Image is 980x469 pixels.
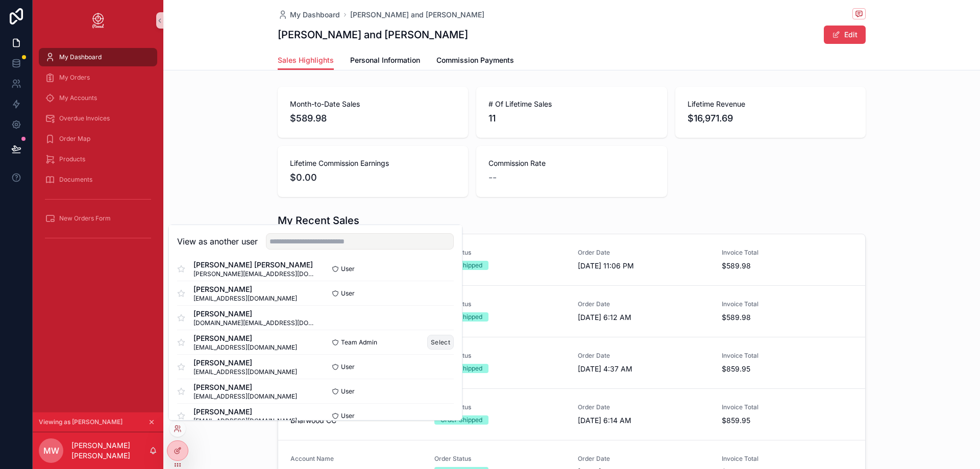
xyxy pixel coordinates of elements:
[193,319,315,327] span: [DOMAIN_NAME][EMAIL_ADDRESS][DOMAIN_NAME]
[488,170,497,185] span: --
[350,10,484,20] a: [PERSON_NAME] and [PERSON_NAME]
[193,417,297,425] span: [EMAIL_ADDRESS][DOMAIN_NAME]
[193,382,297,392] span: [PERSON_NAME]
[722,403,853,411] span: Invoice Total
[193,343,297,352] span: [EMAIL_ADDRESS][DOMAIN_NAME]
[722,455,853,463] span: Invoice Total
[290,455,422,463] span: Account Name
[434,352,566,360] span: Order Status
[578,403,709,411] span: Order Date
[39,209,157,228] a: New Orders Form
[59,94,97,102] span: My Accounts
[193,368,297,376] span: [EMAIL_ADDRESS][DOMAIN_NAME]
[193,294,297,303] span: [EMAIL_ADDRESS][DOMAIN_NAME]
[71,440,149,461] p: [PERSON_NAME] [PERSON_NAME]
[341,387,355,396] span: User
[278,213,359,228] h1: My Recent Sales
[290,158,456,168] span: Lifetime Commission Earnings
[578,249,709,257] span: Order Date
[434,249,566,257] span: Order Status
[427,335,454,350] button: Select
[434,403,566,411] span: Order Status
[278,55,334,65] span: Sales Highlights
[688,111,853,126] span: $16,971.69
[578,300,709,308] span: Order Date
[290,170,456,185] span: $0.00
[278,28,468,42] h1: [PERSON_NAME] and [PERSON_NAME]
[722,312,853,323] span: $589.98
[193,392,297,401] span: [EMAIL_ADDRESS][DOMAIN_NAME]
[350,51,420,71] a: Personal Information
[290,10,340,20] span: My Dashboard
[177,235,258,248] h2: View as another user
[59,176,92,184] span: Documents
[341,265,355,273] span: User
[578,352,709,360] span: Order Date
[278,10,340,20] a: My Dashboard
[193,270,315,278] span: [PERSON_NAME][EMAIL_ADDRESS][DOMAIN_NAME]
[193,309,315,319] span: [PERSON_NAME]
[722,352,853,360] span: Invoice Total
[434,455,566,463] span: Order Status
[341,289,355,298] span: User
[722,249,853,257] span: Invoice Total
[290,415,336,426] span: Briarwood CC
[578,455,709,463] span: Order Date
[59,73,90,82] span: My Orders
[39,48,157,66] a: My Dashboard
[43,445,59,457] span: MW
[33,41,163,259] div: scrollable content
[341,412,355,420] span: User
[193,358,297,368] span: [PERSON_NAME]
[350,55,420,65] span: Personal Information
[722,415,853,426] span: $859.95
[59,214,111,223] span: New Orders Form
[824,26,866,44] button: Edit
[39,130,157,148] a: Order Map
[193,407,297,417] span: [PERSON_NAME]
[90,12,106,29] img: App logo
[59,53,102,61] span: My Dashboard
[341,363,355,371] span: User
[39,109,157,128] a: Overdue Invoices
[688,99,853,109] span: Lifetime Revenue
[39,68,157,87] a: My Orders
[290,99,456,109] span: Month-to-Date Sales
[436,51,514,71] a: Commission Payments
[434,300,566,308] span: Order Status
[488,111,654,126] span: 11
[59,114,110,122] span: Overdue Invoices
[722,261,853,271] span: $589.98
[278,51,334,70] a: Sales Highlights
[193,333,297,343] span: [PERSON_NAME]
[59,135,90,143] span: Order Map
[290,111,456,126] span: $589.98
[193,284,297,294] span: [PERSON_NAME]
[39,89,157,107] a: My Accounts
[59,155,85,163] span: Products
[722,364,853,374] span: $859.95
[578,364,709,374] span: [DATE] 4:37 AM
[578,415,709,426] span: [DATE] 6:14 AM
[488,158,654,168] span: Commission Rate
[578,261,709,271] span: [DATE] 11:06 PM
[578,312,709,323] span: [DATE] 6:12 AM
[722,300,853,308] span: Invoice Total
[39,418,122,426] span: Viewing as [PERSON_NAME]
[39,150,157,168] a: Products
[341,338,377,347] span: Team Admin
[436,55,514,65] span: Commission Payments
[39,170,157,189] a: Documents
[488,99,654,109] span: # Of Lifetime Sales
[193,260,315,270] span: [PERSON_NAME] [PERSON_NAME]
